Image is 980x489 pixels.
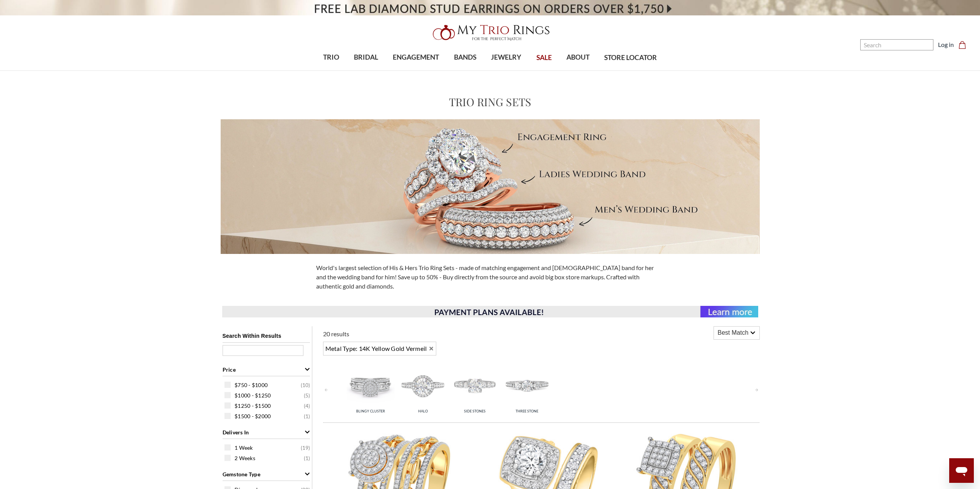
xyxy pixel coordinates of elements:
[221,119,760,254] img: Meet Your Perfect Match MyTrioRings
[559,45,597,70] a: ABOUT
[312,263,669,291] div: World's largest selection of His & Hers Trio Ring Sets - made of matching engagement and [DEMOGRA...
[354,52,378,62] span: BRIDAL
[449,94,531,110] h1: Trio Ring Sets
[447,45,484,70] a: BANDS
[412,70,420,71] button: submenu toggle
[316,45,347,70] a: TRIO
[597,45,664,70] a: STORE LOCATOR
[949,458,974,483] iframe: Button to launch messaging window
[284,20,696,45] a: My Trio Rings
[566,52,590,62] span: ABOUT
[484,45,529,70] a: JEWELRY
[604,53,657,63] span: STORE LOCATOR
[323,52,339,62] span: TRIO
[503,70,510,71] button: submenu toggle
[491,52,521,62] span: JEWELRY
[958,41,966,49] svg: cart.cart_preview
[362,70,370,71] button: submenu toggle
[461,70,469,71] button: submenu toggle
[529,45,559,70] a: SALE
[958,40,971,49] a: Cart with 0 items
[385,45,446,70] a: ENGAGEMENT
[454,52,476,62] span: BANDS
[574,70,582,71] button: submenu toggle
[938,40,954,49] a: Log in
[393,52,439,62] span: ENGAGEMENT
[327,70,335,71] button: submenu toggle
[429,20,552,45] img: My Trio Rings
[347,45,385,70] a: BRIDAL
[860,39,933,50] input: Search and use arrows or TAB to navigate results
[536,53,552,63] span: SALE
